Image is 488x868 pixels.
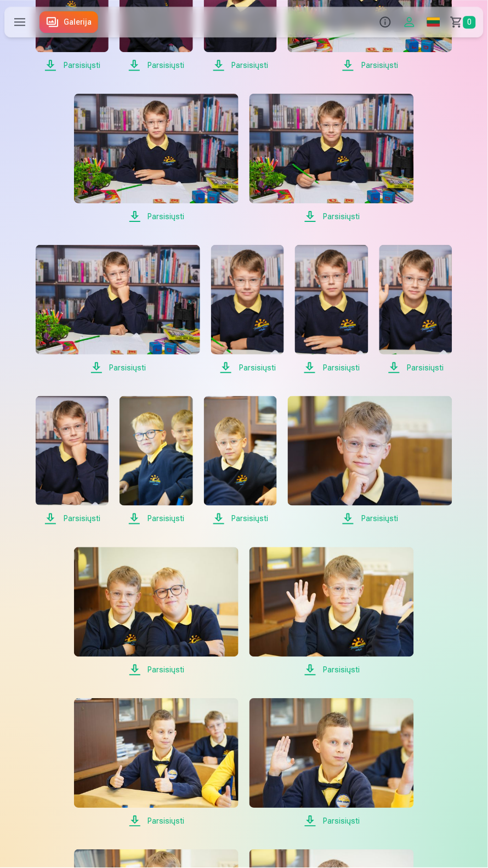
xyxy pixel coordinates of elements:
[36,512,109,526] span: Parsisiųsti
[249,664,414,677] span: Parsisiųsti
[288,396,452,526] a: Parsisiųsti
[211,245,284,374] a: Parsisiųsti
[422,7,446,37] a: Global
[36,396,109,526] a: Parsisiųsti
[463,16,476,28] span: 0
[74,94,239,223] a: Parsisiųsti
[204,396,277,526] a: Parsisiųsti
[373,7,398,37] button: Info
[36,245,200,374] a: Parsisiųsti
[295,361,368,374] span: Parsisiųsti
[249,547,414,677] a: Parsisiųsti
[74,210,239,223] span: Parsisiųsti
[120,512,192,526] span: Parsisiųsti
[39,11,98,33] a: Galerija
[288,512,452,526] span: Parsisiųsti
[295,245,368,374] a: Parsisiųsti
[204,59,277,72] span: Parsisiųsti
[36,361,200,374] span: Parsisiųsti
[74,699,239,828] a: Parsisiųsti
[398,7,422,37] button: Profilis
[120,59,192,72] span: Parsisiųsti
[249,210,414,223] span: Parsisiųsti
[74,664,239,677] span: Parsisiųsti
[74,815,239,828] span: Parsisiųsti
[379,361,452,374] span: Parsisiųsti
[249,94,414,223] a: Parsisiųsti
[120,396,192,526] a: Parsisiųsti
[74,547,239,677] a: Parsisiųsti
[446,7,484,37] a: Krepšelis0
[36,59,109,72] span: Parsisiųsti
[249,815,414,828] span: Parsisiųsti
[211,361,284,374] span: Parsisiųsti
[204,512,277,526] span: Parsisiųsti
[288,59,452,72] span: Parsisiųsti
[379,245,452,374] a: Parsisiųsti
[249,699,414,828] a: Parsisiųsti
